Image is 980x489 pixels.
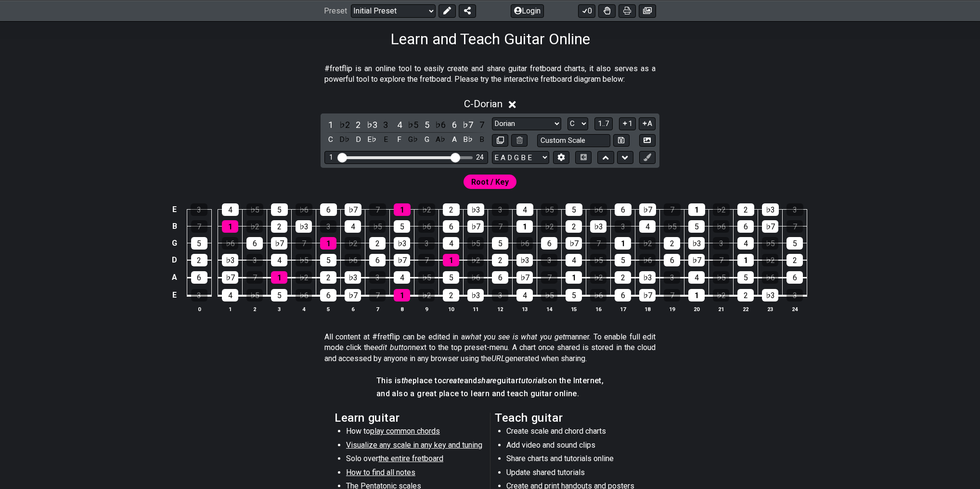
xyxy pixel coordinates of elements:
div: ♭2 [541,220,557,233]
button: 1 [619,117,635,130]
div: 7 [246,271,263,284]
div: ♭2 [713,203,730,216]
div: 4 [688,271,705,284]
th: 8 [390,304,414,314]
span: How to find all notes [346,468,415,477]
button: Edit Tuning [553,151,569,164]
div: ♭7 [688,254,705,266]
div: ♭3 [639,271,656,284]
div: 7 [664,203,681,216]
div: 4 [222,203,239,216]
div: 7 [541,271,557,284]
th: 11 [464,304,488,314]
div: ♭5 [369,220,386,233]
div: ♭7 [345,289,361,301]
th: 0 [187,304,211,314]
button: Share Preset [459,4,476,17]
div: ♭7 [271,237,287,250]
div: ♭6 [516,237,533,250]
div: toggle scale degree [407,118,419,131]
th: 1 [218,304,243,314]
td: G [169,235,181,251]
p: All content at #fretflip can be edited in a manner. To enable full edit mode click the next to th... [324,332,656,364]
div: toggle scale degree [434,118,447,131]
div: ♭6 [590,203,607,216]
span: Visualize any scale in any key and tuning [346,440,482,450]
div: ♭2 [296,271,312,284]
div: 1 [329,153,333,162]
button: Toggle horizontal chord view [575,151,592,164]
div: 7 [191,220,207,233]
div: ♭5 [590,254,606,266]
button: Create Image [639,134,656,147]
div: 6 [492,271,508,284]
div: toggle pitch class [366,133,378,146]
div: toggle scale degree [421,118,433,131]
div: ♭7 [566,237,582,250]
th: 24 [783,304,807,314]
div: ♭6 [639,254,656,266]
div: 3 [191,203,207,216]
div: toggle scale degree [352,118,364,131]
div: toggle pitch class [434,133,447,146]
div: ♭2 [590,271,606,284]
span: 1..7 [598,119,609,128]
h4: and also a great place to learn and teach guitar online. [376,389,604,399]
button: Store user defined scale [613,134,630,147]
div: ♭6 [762,271,778,284]
select: Tuning [492,151,549,164]
button: A [639,117,656,130]
em: the [401,376,413,385]
div: 7 [664,289,680,301]
div: ♭7 [516,271,533,284]
div: 6 [320,203,337,216]
div: 5 [271,203,288,216]
th: 16 [586,304,611,314]
div: 1 [688,289,705,301]
div: 3 [492,289,508,301]
button: Move down [617,151,633,164]
th: 4 [292,304,316,314]
div: toggle scale degree [324,118,337,131]
div: toggle scale degree [462,118,474,131]
div: 3 [713,237,729,250]
div: ♭3 [590,220,606,233]
button: Move up [597,151,614,164]
div: 2 [369,237,386,250]
select: Preset [351,4,436,17]
div: 7 [492,220,508,233]
th: 12 [488,304,513,314]
em: edit button [374,343,412,352]
div: 6 [246,237,263,250]
div: 2 [320,271,336,284]
div: ♭7 [222,271,238,284]
div: 2 [566,220,582,233]
div: ♭3 [688,237,705,250]
th: 21 [709,304,734,314]
div: ♭2 [467,254,484,266]
td: B [169,218,181,235]
div: ♭2 [418,203,435,216]
span: Preset [324,6,347,15]
em: share [477,376,497,385]
div: ♭5 [541,289,557,301]
div: ♭7 [394,254,410,266]
div: 3 [369,271,386,284]
th: 20 [684,304,709,314]
li: Update shared tutorials [506,467,644,481]
em: create [442,376,464,385]
li: Create scale and chord charts [506,426,644,439]
div: 3 [787,203,803,216]
div: 4 [345,220,361,233]
div: ♭3 [516,254,533,266]
div: ♭2 [345,237,361,250]
div: 3 [492,203,509,216]
div: 5 [320,254,336,266]
span: the entire fretboard [378,454,443,463]
div: 5 [787,237,803,250]
div: toggle pitch class [462,133,474,146]
div: 4 [737,237,754,250]
button: Toggle Dexterity for all fretkits [598,4,616,17]
div: ♭6 [467,271,484,284]
em: URL [491,354,505,363]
